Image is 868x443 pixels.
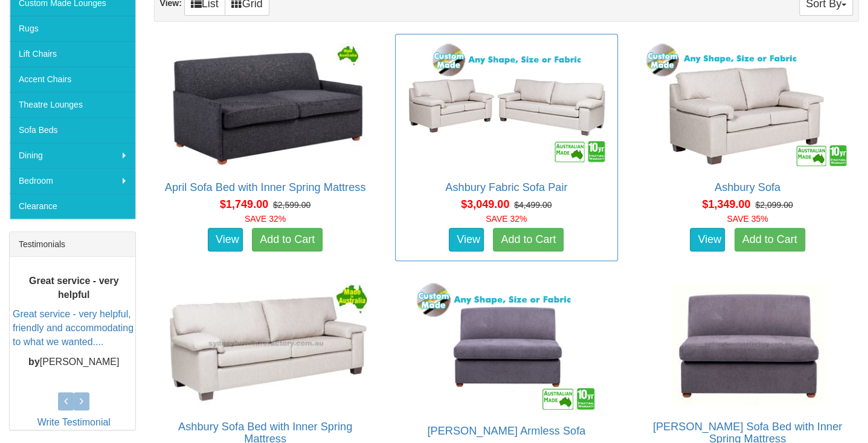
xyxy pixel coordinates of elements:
a: [PERSON_NAME] Armless Sofa [427,425,585,437]
b: Great service - very helpful [29,275,119,299]
a: April Sofa Bed with Inner Spring Mattress [165,181,366,193]
img: Cleo Armless Sofa [413,280,600,413]
a: Dining [10,143,135,168]
div: Testimonials [10,232,135,257]
a: Write Testimonial [37,417,111,427]
b: by [28,356,40,366]
a: Theatre Lounges [10,92,135,117]
span: $1,349.00 [702,198,750,210]
a: View [690,228,725,252]
img: Ashbury Fabric Sofa Pair [402,40,611,169]
a: View [449,228,484,252]
font: SAVE 32% [486,214,527,224]
del: $2,099.00 [755,200,792,210]
p: [PERSON_NAME] [13,355,135,369]
a: Ashbury Sofa [715,181,780,193]
a: Ashbury Fabric Sofa Pair [445,181,567,193]
a: Accent Chairs [10,66,135,92]
a: Great service - very helpful, friendly and accommodating to what we wanted.... [13,309,133,347]
span: $1,749.00 [220,198,268,210]
del: $4,499.00 [514,200,551,210]
a: Add to Cart [735,228,805,252]
span: $3,049.00 [461,198,509,210]
a: Rugs [10,16,135,41]
a: View [208,228,243,252]
font: SAVE 35% [727,214,768,224]
img: Cleo Sofa Bed with Inner Spring Mattress [643,280,852,408]
del: $2,599.00 [273,200,310,210]
a: Add to Cart [493,228,564,252]
img: April Sofa Bed with Inner Spring Mattress [161,40,370,169]
img: Ashbury Sofa [643,40,852,169]
a: Sofa Beds [10,117,135,143]
img: Ashbury Sofa Bed with Inner Spring Mattress [161,280,370,408]
a: Bedroom [10,168,135,193]
font: SAVE 32% [245,214,286,224]
a: Lift Chairs [10,41,135,66]
a: Add to Cart [252,228,323,252]
a: Clearance [10,193,135,219]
